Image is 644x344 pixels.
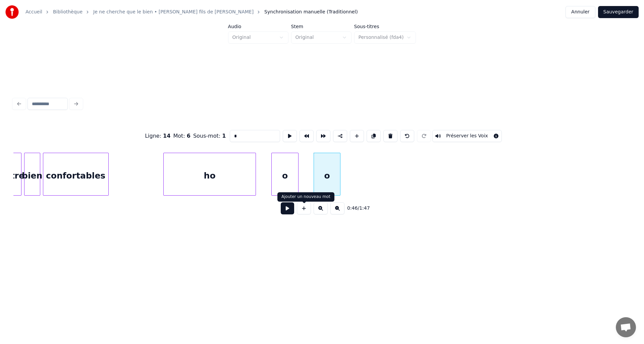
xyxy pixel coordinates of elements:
[598,6,639,18] button: Sauvegarder
[616,317,636,337] div: Ouvrir le chat
[25,9,358,15] nav: breadcrumb
[163,133,170,139] span: 14
[93,9,254,15] a: Je ne cherche que le bien • [PERSON_NAME] fils de [PERSON_NAME]
[432,130,502,142] button: Toggle
[193,132,226,140] div: Sous-mot :
[359,205,370,212] span: 1:47
[566,6,595,18] button: Annuler
[222,133,226,139] span: 1
[25,9,42,15] a: Accueil
[291,24,352,29] label: Stem
[281,194,330,200] div: Ajouter un nouveau mot
[173,132,191,140] div: Mot :
[5,5,19,19] img: youka
[347,205,363,212] div: /
[145,132,170,140] div: Ligne :
[347,205,358,212] span: 0:46
[264,9,358,15] span: Synchronisation manuelle (Traditionnel)
[228,24,288,29] label: Audio
[354,24,416,29] label: Sous-titres
[53,9,83,15] a: Bibliothèque
[187,133,191,139] span: 6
